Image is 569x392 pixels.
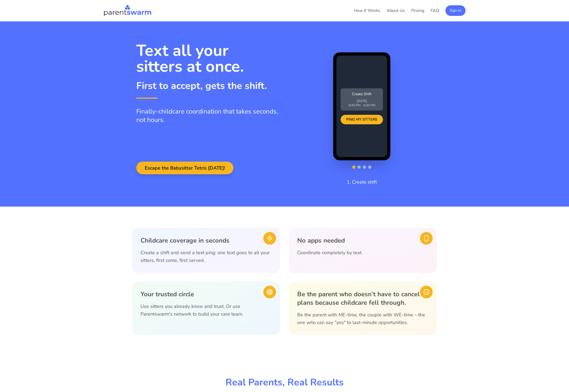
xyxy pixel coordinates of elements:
[141,303,272,318] p: Use sitters you already know and trust. Or use Parentswarm's network to build your care team.
[141,236,272,245] h3: Childcare coverage in seconds
[103,4,152,17] img: Parentswarm Logo
[344,103,380,107] p: 6:00 PM - 9:30 PM
[141,249,272,265] p: Create a shift and send a text ping: one text goes to all your sitters, first come, first served.
[341,115,383,124] div: PING MY SITTERS
[297,249,428,257] p: Coordinate completely by text.
[411,8,424,13] a: Pricing
[445,5,466,16] button: Sign In
[354,8,380,13] a: How It Works
[445,7,466,13] a: Sign In
[297,290,428,307] h3: Be the parent who doesn’t have to cancel plans because childcare fell through.
[387,8,405,13] a: About Us
[431,8,439,13] a: FAQ
[347,178,377,186] p: 1. Create shift
[344,99,380,103] p: [DATE]
[141,290,272,298] h3: Your trusted circle
[136,165,233,171] a: Escape the Babysitter Tetris [DATE]!
[297,311,428,327] p: Be the parent with ME-time, the couple with WE-time – the one who can say "yes" to last-minute op...
[344,92,380,97] p: Create Shift
[103,377,466,388] h2: Real Parents, Real Results
[136,162,233,174] button: Escape the Babysitter Tetris [DATE]!
[297,236,428,245] h3: No apps needed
